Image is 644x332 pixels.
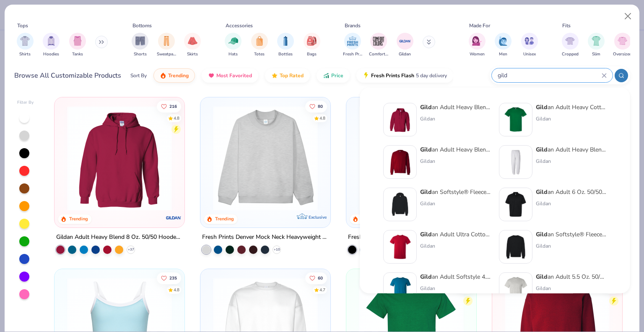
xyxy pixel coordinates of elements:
button: filter button [251,33,268,58]
div: filter for Women [469,33,486,58]
span: Fresh Prints Flash [371,72,414,79]
div: Gildan [536,157,606,165]
div: 4.8 [174,115,180,121]
button: filter button [562,33,579,58]
img: 13b9c606-79b1-4059-b439-68fabb1693f9 [503,149,529,175]
button: filter button [69,33,86,58]
div: Gildan [420,115,491,123]
strong: Gild [420,188,432,196]
img: c7b025ed-4e20-46ac-9c52-55bc1f9f47df [387,149,413,175]
strong: Gild [536,230,548,238]
strong: Gild [536,146,548,154]
img: 58f3562e-1865-49f9-a059-47c567f7ec2e [503,191,529,217]
button: Like [157,100,182,112]
div: filter for Unisex [521,33,538,58]
div: filter for Gildan [397,33,413,58]
button: filter button [304,33,320,58]
span: Trending [168,72,189,79]
div: Filter By [17,99,34,106]
span: Men [499,51,507,58]
button: filter button [157,33,176,58]
button: filter button [521,33,538,58]
img: 01756b78-01f6-4cc6-8d8a-3c30c1a0c8ac [63,106,176,211]
div: filter for Totes [251,33,268,58]
span: Fresh Prints [343,51,362,58]
span: Skirts [187,51,198,58]
div: 4.8 [174,287,180,293]
div: Accessories [226,22,253,29]
div: an Adult 6 Oz. 50/50 Jersey Polo [536,188,606,196]
button: Like [305,100,327,112]
span: Sweatpants [157,51,176,58]
span: 235 [170,276,177,280]
strong: Gild [420,103,432,111]
button: Like [305,272,327,284]
div: Gildan [420,157,491,165]
img: Sweatpants Image [162,36,171,46]
div: Bottoms [132,22,152,29]
img: Men Image [499,36,508,46]
img: Skirts Image [188,36,197,46]
input: Try "T-Shirt" [497,71,602,80]
button: Trending [153,68,195,83]
img: Bottles Image [281,36,290,46]
img: 1a07cc18-aee9-48c0-bcfb-936d85bd356b [387,191,413,217]
span: Oversized [613,51,632,58]
span: Comfort Colors [369,51,388,58]
button: Most Favorited [202,68,258,83]
div: Gildan [420,242,491,250]
strong: Gild [536,273,548,281]
img: Hats Image [229,36,238,46]
img: Shorts Image [135,36,145,46]
img: Tanks Image [73,36,82,46]
div: filter for Skirts [184,33,201,58]
button: Top Rated [265,68,310,83]
span: Bottles [278,51,293,58]
span: Gildan [399,51,411,58]
div: filter for Comfort Colors [369,33,388,58]
div: an Adult Softstyle 4.5 Oz. T-Shirt [420,272,491,281]
span: Slim [592,51,600,58]
strong: Gild [420,273,432,281]
img: Women Image [472,36,482,46]
div: filter for Slim [588,33,605,58]
img: TopRated.gif [271,72,278,79]
img: Fresh Prints Image [346,35,359,47]
img: Unisex Image [525,36,534,46]
strong: Gild [420,230,432,238]
span: 80 [318,104,323,108]
button: filter button [588,33,605,58]
span: + 10 [274,247,280,252]
div: filter for Hoodies [43,33,60,58]
img: Shirts Image [20,36,30,46]
img: f5d85501-0dbb-4ee4-b115-c08fa3845d83 [209,106,322,211]
span: Shorts [134,51,147,58]
img: Bags Image [307,36,316,46]
button: filter button [277,33,294,58]
div: Gildan [420,285,491,292]
div: Gildan Adult Heavy Blend 8 Oz. 50/50 Hooded Sweatshirt [56,232,183,243]
div: an Adult Heavy Cotton T-Shirt [536,103,606,112]
button: filter button [369,33,388,58]
strong: Gild [536,188,548,196]
img: 3c1a081b-6ca8-4a00-a3b6-7ee979c43c2b [387,234,413,260]
img: 6e5b4623-b2d7-47aa-a31d-c127d7126a18 [387,276,413,302]
button: filter button [17,33,34,58]
div: Fresh Prints Denver Mock Neck Heavyweight Sweatshirt [202,232,329,243]
div: Brands [345,22,361,29]
button: filter button [613,33,632,58]
img: Gildan logo [165,209,182,226]
img: Totes Image [255,36,264,46]
button: Fresh Prints Flash5 day delivery [356,68,453,83]
button: filter button [184,33,201,58]
img: 744dce1f-147e-426d-8c2f-592e1fc7a3aa [503,234,529,260]
span: Women [470,51,485,58]
div: an Softstyle® Fleece Crew Sweatshirt [536,230,606,239]
span: 60 [318,276,323,280]
img: Comfort Colors Image [372,35,385,47]
div: Gildan [536,115,606,123]
img: 01756b78-01f6-4cc6-8d8a-3c30c1a0c8ac [387,107,413,133]
div: filter for Shirts [17,33,34,58]
div: Made For [469,22,490,29]
img: most_fav.gif [208,72,215,79]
